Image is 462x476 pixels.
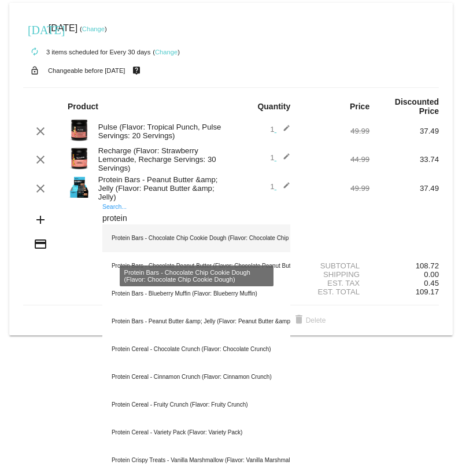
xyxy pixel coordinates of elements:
div: 33.74 [369,155,439,164]
span: 0.00 [424,270,439,279]
mat-icon: [DATE] [28,22,42,36]
div: Protein Bars - Chocolate Peanut Butter (Flavor: Chocolate Peanut Butter) [102,252,290,280]
div: Protein Crispy Treats - Vanilla Marshmallow (Flavor: Vanilla Marshmallow) [102,447,290,474]
img: Image-1-Carousel-Pulse-20S-Tropical-Punch-Transp.png [68,119,91,142]
input: Search... [102,214,290,223]
small: Changeable before [DATE] [48,67,125,74]
mat-icon: delete [292,313,306,327]
span: 1 [270,182,290,191]
div: Subtotal [300,261,369,270]
div: Protein Cereal - Variety Pack (Flavor: Variety Pack) [102,419,290,447]
span: 1 [270,125,290,134]
small: ( ) [153,49,180,56]
div: 108.72 [369,261,439,270]
span: Delete [292,316,326,324]
img: Image-1-Carousel-Protein-Bar-PBnJ-Transp.png [68,176,91,199]
mat-icon: clear [34,153,47,167]
div: Protein Cereal - Chocolate Crunch (Flavor: Chocolate Crunch) [102,335,290,363]
div: Protein Cereal - Cinnamon Crunch (Flavor: Cinnamon Crunch) [102,363,290,391]
div: Protein Cereal - Fruity Crunch (Flavor: Fruity Crunch) [102,391,290,419]
strong: Quantity [257,102,290,111]
mat-icon: edit [276,153,290,167]
small: ( ) [80,25,107,32]
a: Change [155,49,178,56]
div: Protein Bars - Peanut Butter &amp; Jelly (Flavor: Peanut Butter &amp; Jelly) [93,175,231,201]
mat-icon: credit_card [34,237,47,251]
div: Protein Bars - Peanut Butter &amp; Jelly (Flavor: Peanut Butter &amp; Jelly) [102,308,290,335]
div: Recharge (Flavor: Strawberry Lemonade, Recharge Servings: 30 Servings) [93,146,231,172]
mat-icon: add [34,213,47,227]
strong: Discounted Price [395,97,439,116]
span: 0.45 [424,279,439,287]
div: 37.49 [369,184,439,193]
mat-icon: lock_open [28,63,42,78]
mat-icon: clear [34,182,47,195]
span: 109.17 [416,287,439,296]
strong: Price [350,102,369,111]
mat-icon: live_help [130,63,143,78]
a: Change [82,25,105,32]
mat-icon: edit [276,124,290,138]
mat-icon: autorenew [28,45,42,59]
div: Protein Bars - Blueberry Muffin (Flavor: Blueberry Muffin) [102,280,290,308]
mat-icon: clear [34,124,47,138]
mat-icon: edit [276,182,290,195]
div: 49.99 [300,127,369,135]
div: Est. Tax [300,279,369,287]
img: Image-1-Carousel-Recharge30S-Strw-Lemonade-Transp.png [68,147,91,170]
div: Est. Total [300,287,369,296]
small: 3 items scheduled for Every 30 days [23,49,150,56]
strong: Product [68,102,98,111]
div: Shipping [300,270,369,279]
div: 37.49 [369,127,439,135]
div: Protein Bars - Chocolate Chip Cookie Dough (Flavor: Chocolate Chip Cookie Dough) [102,224,290,252]
button: Delete [283,310,335,331]
div: 44.99 [300,155,369,164]
div: 49.99 [300,184,369,193]
span: 1 [270,153,290,162]
div: Pulse (Flavor: Tropical Punch, Pulse Servings: 20 Servings) [93,123,231,140]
